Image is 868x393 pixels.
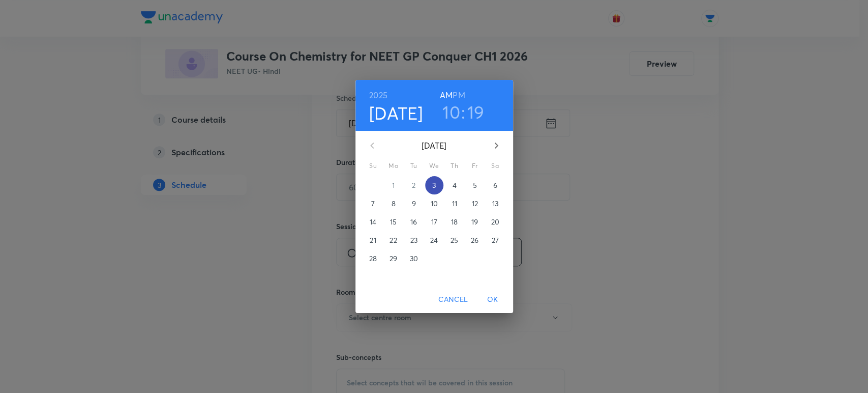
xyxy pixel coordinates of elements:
[430,199,437,209] p: 10
[471,199,477,209] p: 12
[486,194,504,213] button: 13
[481,293,505,306] span: OK
[445,176,464,194] button: 4
[472,180,476,190] p: 5
[384,249,403,268] button: 29
[405,194,423,213] button: 9
[440,88,453,102] button: AM
[410,217,417,227] p: 16
[425,176,443,194] button: 3
[492,199,498,209] p: 13
[486,231,504,249] button: 27
[364,161,382,171] span: Su
[430,235,438,245] p: 24
[445,161,464,171] span: Th
[486,213,504,231] button: 20
[405,249,423,268] button: 30
[453,88,465,102] button: PM
[466,231,484,249] button: 26
[390,217,397,227] p: 15
[425,161,443,171] span: We
[384,161,403,171] span: Mo
[476,290,509,309] button: OK
[364,213,382,231] button: 14
[466,176,484,194] button: 5
[442,101,460,123] button: 10
[405,161,423,171] span: Tu
[491,217,499,227] p: 20
[445,194,464,213] button: 11
[451,217,458,227] p: 18
[391,199,395,209] p: 8
[410,235,417,245] p: 23
[467,101,485,123] button: 19
[451,235,458,245] p: 25
[434,290,472,309] button: Cancel
[466,161,484,171] span: Fr
[461,101,465,123] h3: :
[405,213,423,231] button: 16
[409,254,417,264] p: 30
[431,217,437,227] p: 17
[471,217,478,227] p: 19
[486,176,504,194] button: 6
[364,231,382,249] button: 21
[452,180,456,190] p: 4
[384,139,484,152] p: [DATE]
[425,194,443,213] button: 10
[405,231,423,249] button: 23
[411,199,415,209] p: 9
[486,161,504,171] span: Sa
[432,180,436,190] p: 3
[371,199,375,209] p: 7
[491,235,498,245] p: 27
[384,231,403,249] button: 22
[370,235,376,245] p: 21
[370,217,376,227] p: 14
[369,88,387,102] button: 2025
[466,194,484,213] button: 12
[369,102,423,124] button: [DATE]
[445,213,464,231] button: 18
[425,231,443,249] button: 24
[390,235,397,245] p: 22
[369,254,377,264] p: 28
[390,254,397,264] p: 29
[438,293,468,306] span: Cancel
[445,231,464,249] button: 25
[471,235,478,245] p: 26
[452,199,457,209] p: 11
[466,213,484,231] button: 19
[364,249,382,268] button: 28
[384,194,403,213] button: 8
[364,194,382,213] button: 7
[384,213,403,231] button: 15
[425,213,443,231] button: 17
[493,180,497,190] p: 6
